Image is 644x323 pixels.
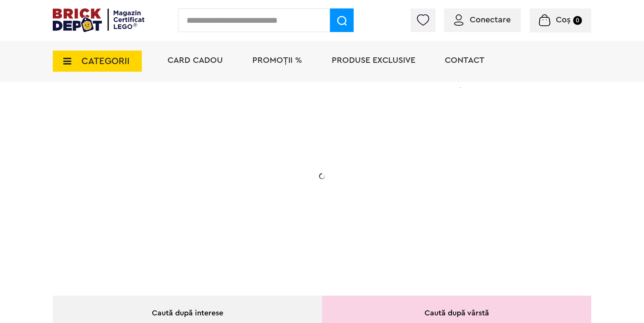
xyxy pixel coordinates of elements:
[332,56,415,65] a: Produse exclusive
[445,56,484,65] a: Contact
[573,16,582,25] small: 0
[113,221,281,231] div: Află detalii
[556,16,571,24] span: Coș
[454,16,511,24] a: Conectare
[252,56,302,65] a: PROMOȚII %
[168,56,223,65] a: Card Cadou
[470,16,511,24] span: Conectare
[81,57,130,66] span: CATEGORII
[113,167,281,202] h2: Seria de sărbători: Fantomă luminoasă. Promoția este valabilă în perioada [DATE] - [DATE].
[113,128,281,158] h1: Cadou VIP 40772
